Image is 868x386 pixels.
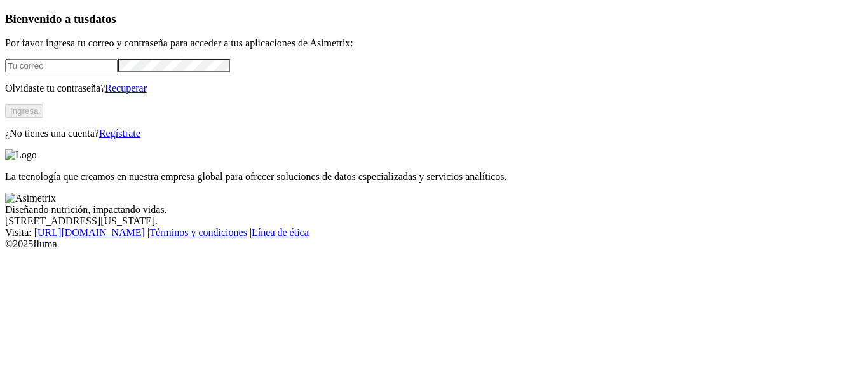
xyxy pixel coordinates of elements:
a: Términos y condiciones [149,227,247,238]
div: Diseñando nutrición, impactando vidas. [5,204,863,216]
div: [STREET_ADDRESS][US_STATE]. [5,216,863,227]
img: Asimetrix [5,193,56,204]
div: © 2025 Iluma [5,238,863,250]
a: Línea de ética [252,227,309,238]
h3: Bienvenido a tus [5,12,863,26]
div: Visita : | | [5,227,863,238]
span: datos [89,12,116,25]
button: Ingresa [5,104,43,118]
p: La tecnología que creamos en nuestra empresa global para ofrecer soluciones de datos especializad... [5,171,863,183]
a: Regístrate [99,128,140,139]
input: Tu correo [5,59,118,72]
p: Por favor ingresa tu correo y contraseña para acceder a tus aplicaciones de Asimetrix: [5,38,863,49]
p: ¿No tienes una cuenta? [5,128,863,139]
img: Logo [5,149,37,161]
a: [URL][DOMAIN_NAME] [34,227,145,238]
a: Recuperar [105,83,147,93]
p: Olvidaste tu contraseña? [5,83,863,94]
